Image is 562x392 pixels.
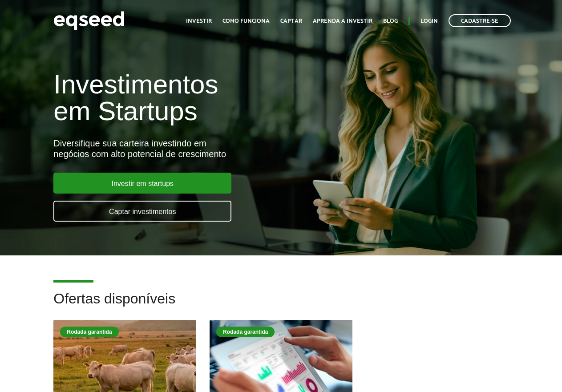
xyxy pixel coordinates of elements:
h2: Ofertas disponíveis [53,291,509,320]
a: Investir [186,18,212,24]
div: Rodada garantida [216,327,275,337]
a: Captar investimentos [53,201,231,222]
h1: Investimentos em Startups [53,71,321,125]
a: Cadastre-se [449,14,511,27]
a: Captar [280,18,302,24]
img: EqSeed [53,9,125,32]
a: Investir em startups [53,173,231,194]
a: Aprenda a investir [313,18,372,24]
a: Blog [383,18,398,24]
div: Diversifique sua carteira investindo em negócios com alto potencial de crescimento [53,138,321,159]
a: Login [420,18,438,24]
div: Rodada garantida [60,327,118,337]
a: Como funciona [222,18,270,24]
